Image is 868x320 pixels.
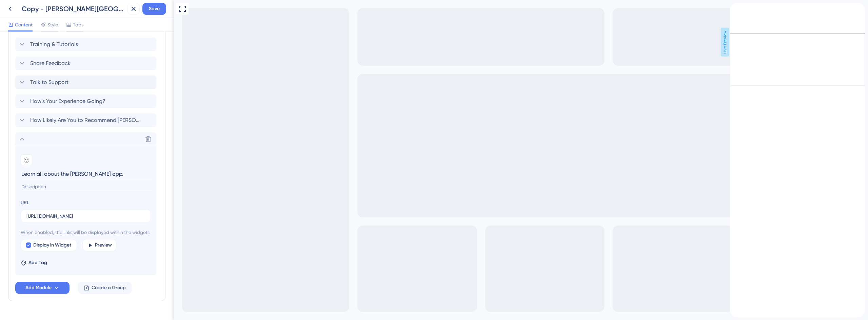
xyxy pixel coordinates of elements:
span: Tabs [73,21,83,29]
span: How Likely Are You to Recommend [PERSON_NAME]? [30,116,142,124]
span: Create a Group [92,284,126,292]
div: How’s Your Experience Going? [15,94,158,108]
div: Share Feedback [15,57,158,70]
input: your.website.com/path [26,212,145,220]
span: Style [47,21,58,29]
span: Live Preview [547,28,556,57]
input: Description [21,182,152,191]
input: Header [21,169,152,179]
button: Add Module [15,282,70,294]
span: Content [15,21,33,29]
span: Add Module [25,284,52,292]
span: Add Tag [28,259,47,267]
span: Talk to Support [30,78,68,86]
span: Save [149,5,160,13]
span: Preview [95,241,112,249]
div: 3 [38,3,40,9]
button: Add Tag [21,259,47,267]
div: Talk to Support [15,76,158,89]
span: Share Feedback [30,59,71,67]
div: Copy - [PERSON_NAME][GEOGRAPHIC_DATA] [22,4,125,14]
span: Display in Widget [33,241,71,249]
span: When enabled, the links will be displayed within the widgets [21,228,151,236]
span: How’s Your Experience Going? [30,97,105,105]
button: Save [142,3,166,15]
div: How Likely Are You to Recommend [PERSON_NAME]? [15,113,158,127]
button: Create a Group [78,282,132,294]
button: Preview [82,239,116,251]
div: Training & Tutorials [15,38,158,51]
span: Need Help? [4,2,34,10]
div: URL [21,198,29,207]
span: Training & Tutorials [30,40,78,48]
